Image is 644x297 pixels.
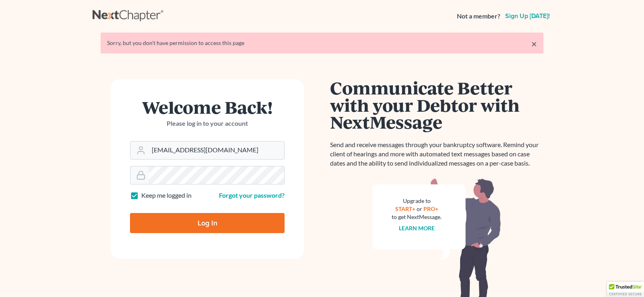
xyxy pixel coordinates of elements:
input: Email Address [149,141,284,159]
label: Keep me logged in [141,191,192,200]
a: PRO+ [423,205,438,212]
div: TrustedSite Certified [607,282,644,297]
a: START+ [395,205,415,212]
a: Learn more [399,225,435,231]
p: Send and receive messages through your bankruptcy software. Remind your client of hearings and mo... [330,140,543,168]
a: Sign up [DATE]! [504,13,551,19]
div: Sorry, but you don't have permission to access this page [107,39,537,47]
a: Forgot your password? [219,191,285,199]
strong: Not a member? [457,12,500,21]
a: × [531,39,537,49]
h1: Welcome Back! [130,98,285,116]
span: or [417,205,422,212]
h1: Communicate Better with your Debtor with NextMessage [330,79,543,131]
div: to get NextMessage. [392,213,442,221]
input: Log In [130,213,285,233]
div: Upgrade to [392,197,442,205]
p: Please log in to your account [130,119,285,128]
